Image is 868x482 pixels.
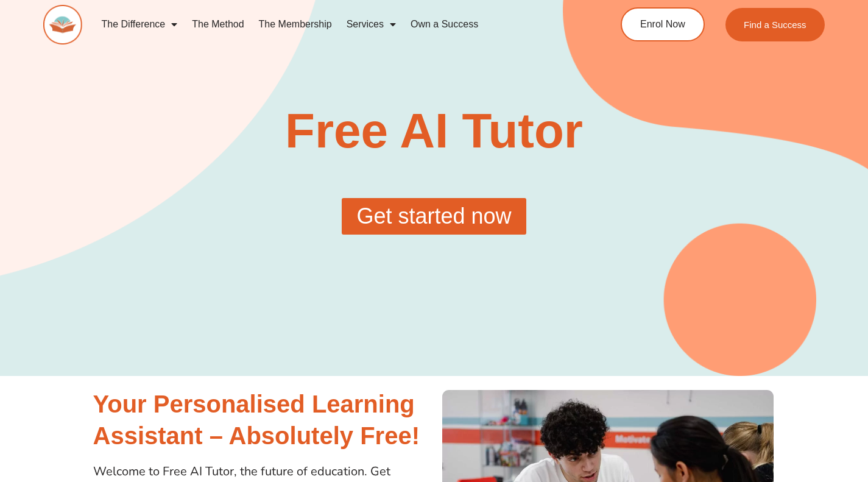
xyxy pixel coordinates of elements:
a: Enrol Now [621,7,705,41]
a: Services [339,10,403,38]
a: Get started now [342,198,526,235]
h2: Your Personalised Learning Assistant – Absolutely Free! [93,388,428,452]
a: Find a Success [725,8,825,41]
h1: Free AI Tutor [236,107,632,155]
a: The Method [185,10,251,38]
a: The Difference [94,10,185,38]
nav: Menu [94,10,576,38]
span: Enrol Now [640,19,685,29]
span: Find a Success [744,20,806,29]
a: The Membership [252,10,339,38]
a: Own a Success [403,10,485,38]
span: Get started now [356,205,511,227]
